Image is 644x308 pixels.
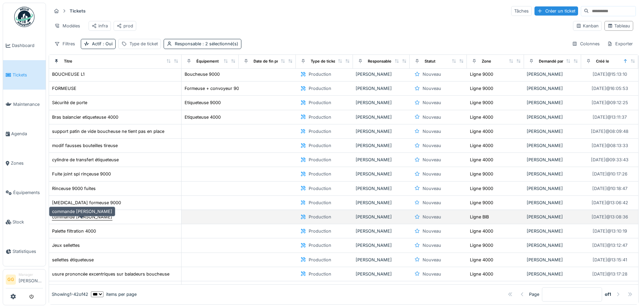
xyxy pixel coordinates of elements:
div: [PERSON_NAME] [527,114,578,120]
div: [PERSON_NAME] [356,128,407,135]
span: Maintenance [13,101,43,108]
div: [PERSON_NAME] [527,214,578,220]
div: [DATE] @ 13:15:41 [593,257,627,263]
div: [DATE] @ 13:11:37 [593,114,627,120]
div: Date de fin prévue [254,58,288,64]
div: Nouveau [423,214,441,220]
div: Showing 1 - 42 of 42 [52,291,88,298]
div: Formeuse + convoyeur 9000 [185,85,244,92]
div: [PERSON_NAME] [356,157,407,163]
div: Ligne BIB [470,214,489,220]
div: Production [309,157,331,163]
span: Zones [11,160,43,166]
div: [PERSON_NAME] [527,185,578,192]
div: Boucheuse 9000 [185,71,220,77]
img: Badge_color-CXgf-gQk.svg [14,7,34,27]
div: [PERSON_NAME] [527,271,578,277]
div: Tableau [607,23,630,29]
div: Jeux sellettes [52,242,80,248]
div: Modèles [51,21,83,31]
div: Production [309,185,331,192]
div: Ligne 4000 [470,114,493,120]
div: [DATE] @ 13:17:28 [592,271,627,277]
div: [DATE] @ 13:10:19 [593,228,627,234]
div: Etiqueteuse 9000 [185,99,221,106]
a: Maintenance [3,90,46,119]
div: commande [PERSON_NAME] [49,207,115,216]
div: [PERSON_NAME] [356,185,407,192]
a: Tickets [3,60,46,90]
div: [MEDICAL_DATA] formeuse 9000 [52,199,121,206]
div: Nouveau [423,228,441,234]
div: Tâches [511,6,532,16]
div: Production [309,128,331,135]
li: GG [6,275,16,285]
div: Colonnes [569,39,603,49]
a: Statistiques [3,237,46,266]
div: Nouveau [423,271,441,277]
div: Nouveau [423,114,441,120]
div: Nouveau [423,242,441,248]
div: [DATE] @ 09:12:25 [592,99,628,106]
div: Responsable [368,58,391,64]
div: Type de ticket [311,58,337,64]
div: usure prononcée excentriques sur baladeurs boucheuse [52,271,169,277]
div: [PERSON_NAME] [527,171,578,177]
div: Nouveau [423,71,441,77]
div: [DATE] @ 13:12:47 [592,242,627,248]
div: Nouveau [423,99,441,106]
span: Équipements [13,189,43,196]
div: [DATE] @ 13:06:42 [592,199,628,206]
div: Créé le [596,58,609,64]
div: Manager [19,272,43,277]
div: [DATE] @ 09:33:43 [591,157,628,163]
span: : 2 sélectionné(s) [201,41,238,46]
div: items per page [91,291,137,298]
div: [PERSON_NAME] [527,157,578,163]
a: Zones [3,148,46,178]
div: Production [309,171,331,177]
div: commande [PERSON_NAME] [52,214,112,220]
div: Ligne 4000 [470,271,493,277]
div: Etiqueteuse 4000 [185,114,221,120]
div: FORMEUSE [52,85,76,92]
div: sellettes étiqueteuse [52,257,94,263]
a: Dashboard [3,31,46,60]
div: [PERSON_NAME] [527,257,578,263]
strong: of 1 [605,291,611,298]
div: Ligne 4000 [470,157,493,163]
div: [PERSON_NAME] [527,128,578,135]
span: Statistiques [13,248,43,255]
div: Demandé par [539,58,563,64]
a: Stock [3,207,46,237]
div: BOUCHEUSE L1 [52,71,85,77]
div: [PERSON_NAME] [356,71,407,77]
span: Stock [13,219,43,225]
div: Nouveau [423,199,441,206]
div: Ligne 9000 [470,85,493,92]
div: prod [117,23,133,29]
div: Rinceuse 9000 fuites [52,185,96,192]
div: Actif [92,41,113,47]
div: Type de ticket [129,41,158,47]
div: Palette filtration 4000 [52,228,96,234]
div: Ligne 4000 [470,128,493,135]
strong: Tickets [67,8,88,14]
span: Agenda [11,131,43,137]
div: Ligne 9000 [470,185,493,192]
div: [PERSON_NAME] [356,142,407,149]
div: Nouveau [423,128,441,135]
div: support patin de vide boucheuse ne tient pas en place [52,128,164,135]
li: [PERSON_NAME] [19,272,43,287]
div: Ligne 4000 [470,228,493,234]
div: [PERSON_NAME] [356,271,407,277]
div: [DATE] @ 15:13:10 [593,71,627,77]
div: Production [309,85,331,92]
div: Production [309,142,331,149]
div: [PERSON_NAME] [527,142,578,149]
div: Kanban [576,23,599,29]
div: [PERSON_NAME] [527,228,578,234]
div: Production [309,257,331,263]
div: Production [309,271,331,277]
div: Production [309,114,331,120]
